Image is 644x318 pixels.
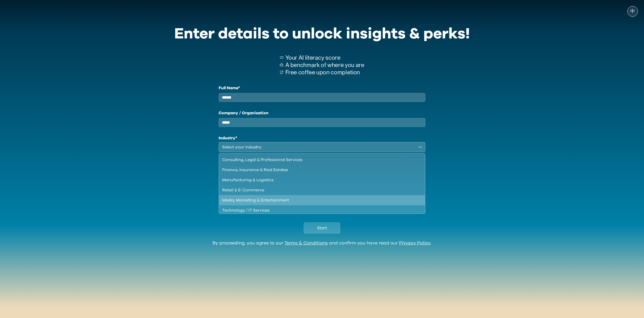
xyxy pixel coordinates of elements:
[219,142,426,152] button: Select your industry
[285,54,364,61] p: Your AI literacy score
[317,225,327,231] span: Start
[219,135,426,141] h1: Industry*
[213,241,431,246] div: By proceeding, you agree to our and confirm you have read our .
[174,22,470,46] div: Enter details to unlock insights & perks!
[222,187,416,193] div: Retail & E-Commerce
[219,85,426,91] label: Full Name*
[222,177,416,183] div: Manufacturing & Logistics
[222,144,415,150] div: Select your industry
[285,61,364,69] p: A benchmark of where you are
[222,197,416,203] div: Media, Marketing & Entertainment
[222,157,416,163] div: Consulting, Legal & Professional Services
[285,69,364,76] p: Free coffee upon completion
[219,153,426,214] ul: Select your industry
[222,167,416,173] div: Finance, Insurance & Real Estatee
[219,110,426,116] label: Company / Organisation
[284,241,328,245] a: Terms & Conditions
[304,222,340,234] button: Start
[222,207,416,213] div: Technology / IT Services
[630,9,635,14] span: 中
[399,241,430,245] a: Privacy Policy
